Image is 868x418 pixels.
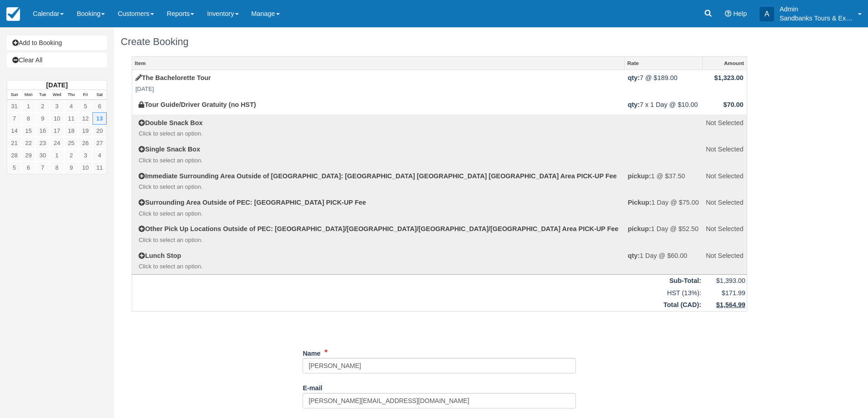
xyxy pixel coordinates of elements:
[135,85,621,94] em: [DATE]
[92,137,107,149] a: 27
[64,161,78,174] a: 9
[663,301,701,308] strong: Total ( ):
[50,100,64,112] a: 3
[64,100,78,112] a: 4
[780,14,853,23] p: Sandbanks Tours & Experiences
[703,275,747,287] td: $1,393.00
[6,7,20,21] img: checkfront-main-nav-mini-logo.png
[92,90,107,100] th: Sat
[624,195,703,221] td: 1 Day @ $75.00
[64,137,78,149] a: 25
[669,277,701,284] strong: Sub-Total:
[624,168,703,194] td: 1 @ $37.50
[733,10,747,17] span: Help
[92,112,107,125] a: 13
[135,74,211,81] a: The Bachelorette Tour
[703,97,747,115] td: $70.00
[703,115,747,141] td: Not Selected
[50,90,64,100] th: Wed
[139,130,621,138] em: Click to select an option.
[7,53,107,67] a: Clear All
[628,252,640,259] strong: qty
[624,221,703,247] td: 1 Day @ $52.50
[628,101,640,108] strong: qty
[36,125,50,137] a: 16
[139,101,256,108] a: Tour Guide/Driver Gratuity (no HST)
[628,172,651,180] strong: pickup
[703,141,747,168] td: Not Selected
[139,225,618,232] a: Other Pick Up Locations Outside of PEC: [GEOGRAPHIC_DATA]/[GEOGRAPHIC_DATA]/[GEOGRAPHIC_DATA]/[GE...
[7,125,21,137] a: 14
[703,168,747,194] td: Not Selected
[703,57,746,70] a: Amount
[628,225,651,232] strong: pickup
[50,112,64,125] a: 10
[716,301,745,308] u: $1,564.99
[132,287,703,299] td: HST (13%):
[78,112,92,125] a: 12
[64,90,78,100] th: Thu
[7,35,107,50] a: Add to Booking
[64,149,78,161] a: 2
[36,90,50,100] th: Tue
[50,125,64,137] a: 17
[78,125,92,137] a: 19
[139,210,621,218] em: Click to select an option.
[7,137,21,149] a: 21
[703,248,747,275] td: Not Selected
[628,74,640,81] strong: qty
[78,90,92,100] th: Fri
[625,57,703,70] a: Rate
[703,70,747,97] td: $1,323.00
[7,90,21,100] th: Sun
[21,161,36,174] a: 6
[92,161,107,174] a: 11
[50,149,64,161] a: 1
[21,125,36,137] a: 15
[7,149,21,161] a: 28
[139,172,616,180] a: Immediate Surrounding Area Outside of [GEOGRAPHIC_DATA]: [GEOGRAPHIC_DATA] [GEOGRAPHIC_DATA] [GEO...
[780,5,853,14] p: Admin
[21,90,36,100] th: Mon
[139,156,621,165] em: Click to select an option.
[46,81,67,89] strong: [DATE]
[683,301,697,308] span: CAD
[36,100,50,112] a: 2
[132,57,624,70] a: Item
[7,112,21,125] a: 7
[36,149,50,161] a: 30
[139,183,621,191] em: Click to select an option.
[624,248,703,275] td: 1 Day @ $60.00
[21,100,36,112] a: 1
[139,146,200,153] a: Single Snack Box
[92,125,107,137] a: 20
[139,236,621,245] em: Click to select an option.
[64,112,78,125] a: 11
[139,262,621,271] em: Click to select an option.
[139,119,202,126] a: Double Snack Box
[725,10,731,17] i: Help
[36,112,50,125] a: 9
[121,36,758,47] h1: Create Booking
[703,287,747,299] td: $171.99
[21,137,36,149] a: 22
[760,7,774,21] div: A
[92,100,107,112] a: 6
[78,100,92,112] a: 5
[139,252,181,259] a: Lunch Stop
[624,70,703,97] td: 7 @ $189.00
[628,199,652,206] strong: Pickup
[50,137,64,149] a: 24
[21,149,36,161] a: 29
[303,380,322,393] label: E-mail
[139,199,366,206] a: Surrounding Area Outside of PEC: [GEOGRAPHIC_DATA] PICK-UP Fee
[7,161,21,174] a: 5
[92,149,107,161] a: 4
[21,112,36,125] a: 8
[78,137,92,149] a: 26
[78,149,92,161] a: 3
[36,137,50,149] a: 23
[624,97,703,115] td: 7 x 1 Day @ $10.00
[703,221,747,247] td: Not Selected
[303,346,320,358] label: Name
